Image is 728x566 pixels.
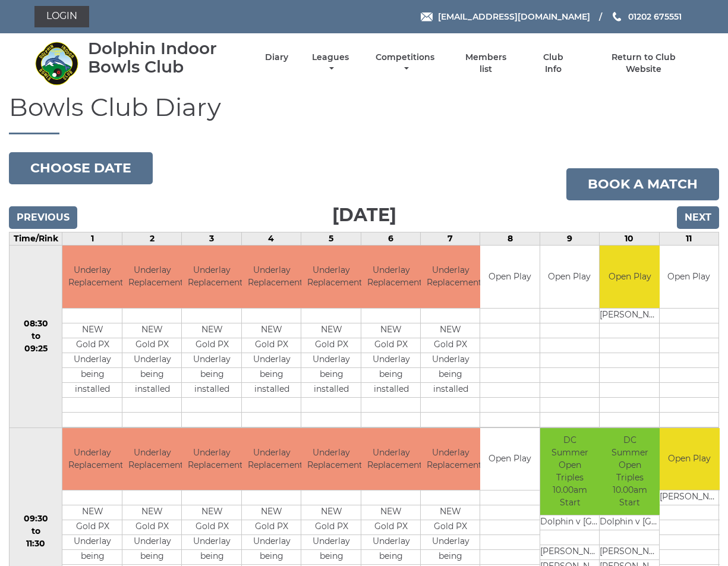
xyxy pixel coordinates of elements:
td: being [421,367,481,382]
td: Underlay Replacement [242,428,302,490]
td: Underlay [421,535,481,550]
td: Gold PX [361,520,421,535]
td: being [62,367,122,382]
td: installed [301,382,361,397]
td: 4 [241,232,301,246]
a: Book a match [566,168,719,200]
td: Gold PX [301,520,361,535]
td: Underlay Replacement [122,246,182,308]
td: Underlay [182,535,242,550]
td: NEW [301,323,361,338]
td: NEW [242,505,302,520]
td: being [242,550,302,565]
td: installed [361,382,421,397]
td: NEW [62,505,122,520]
td: being [421,550,481,565]
td: NEW [301,505,361,520]
td: DC Summer Open Triples 10.00am Start [540,428,600,515]
td: [PERSON_NAME] [660,490,720,505]
td: installed [421,382,481,397]
td: NEW [122,505,182,520]
td: 3 [182,232,241,246]
td: being [62,550,122,565]
td: NEW [122,323,182,338]
td: being [301,550,361,565]
td: 7 [420,232,480,246]
td: Underlay [361,353,421,367]
td: Gold PX [361,338,421,353]
td: Underlay [242,535,302,550]
a: Club Info [534,52,573,75]
td: NEW [182,505,242,520]
a: Phone us 01202 675551 [611,10,682,23]
td: Gold PX [122,338,182,353]
a: Diary [265,52,288,63]
td: [PERSON_NAME] [540,545,600,559]
td: 08:30 to 09:25 [10,246,62,428]
td: Underlay [122,535,182,550]
a: Email [EMAIL_ADDRESS][DOMAIN_NAME] [421,10,590,23]
td: Underlay Replacement [361,428,421,490]
td: NEW [421,323,481,338]
td: Open Play [480,428,539,490]
td: Open Play [540,246,599,308]
span: [EMAIL_ADDRESS][DOMAIN_NAME] [438,11,590,22]
td: NEW [421,505,481,520]
td: being [182,550,242,565]
td: Underlay Replacement [62,428,122,490]
td: Underlay [182,353,242,367]
td: Underlay Replacement [182,246,242,308]
td: Open Play [660,246,718,308]
td: Gold PX [242,338,302,353]
td: Underlay [361,535,421,550]
td: installed [182,382,242,397]
h1: Bowls Club Diary [9,93,719,134]
a: Competitions [373,52,438,75]
td: Underlay [62,535,122,550]
a: Members list [458,52,513,75]
td: 9 [540,232,599,246]
td: Gold PX [182,338,242,353]
img: Dolphin Indoor Bowls Club [34,41,79,86]
td: being [182,367,242,382]
td: Underlay [242,353,302,367]
td: Underlay [62,353,122,367]
input: Previous [9,206,77,229]
img: Phone us [613,12,621,21]
td: Gold PX [62,338,122,353]
td: Time/Rink [10,232,62,246]
td: Underlay [301,353,361,367]
td: DC Summer Open Triples 10.00am Start [600,428,660,515]
td: Underlay Replacement [301,246,361,308]
td: NEW [62,323,122,338]
td: Underlay Replacement [421,246,481,308]
td: being [242,367,302,382]
td: NEW [361,323,421,338]
td: Underlay Replacement [122,428,182,490]
td: Open Play [660,428,720,490]
td: being [361,550,421,565]
td: NEW [182,323,242,338]
td: being [122,367,182,382]
a: Leagues [309,52,352,75]
td: 1 [62,232,122,246]
td: Underlay Replacement [62,246,122,308]
button: Choose date [9,152,153,184]
td: [PERSON_NAME] [600,545,660,559]
td: NEW [242,323,302,338]
td: Underlay Replacement [301,428,361,490]
td: 10 [600,232,659,246]
td: installed [242,382,302,397]
img: Email [421,12,433,21]
td: Gold PX [122,520,182,535]
td: Gold PX [421,338,481,353]
span: 01202 675551 [628,11,682,22]
td: being [122,550,182,565]
td: Underlay [301,535,361,550]
td: being [301,367,361,382]
td: Underlay Replacement [242,246,302,308]
a: Return to Club Website [593,52,694,75]
td: Gold PX [242,520,302,535]
td: being [361,367,421,382]
td: installed [122,382,182,397]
